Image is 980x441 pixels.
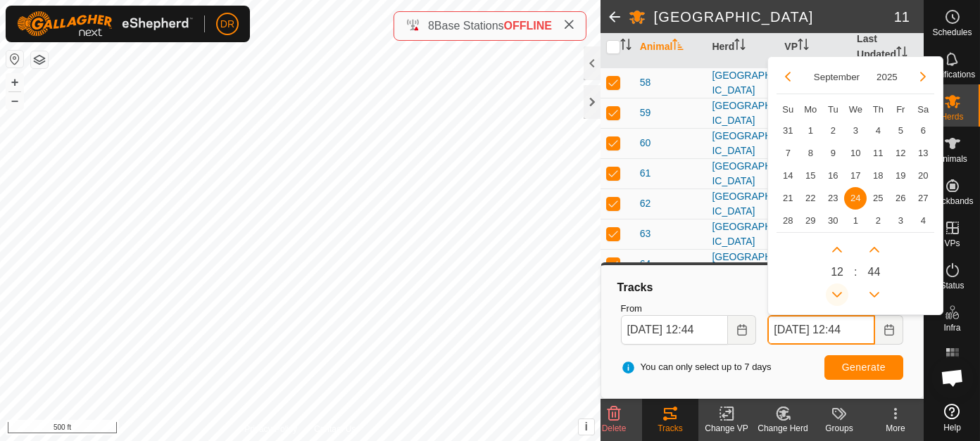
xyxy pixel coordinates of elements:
span: 64 [640,257,651,271]
span: Herds [941,113,963,121]
div: [GEOGRAPHIC_DATA] [712,250,773,279]
div: [GEOGRAPHIC_DATA] [712,98,773,128]
span: 21 [777,187,799,210]
span: : [854,264,857,281]
span: You can only select up to 7 days [621,360,772,374]
td: 13 [912,142,934,165]
span: Th [873,104,884,115]
span: 24 [844,187,867,210]
p-sorticon: Activate to sort [798,41,809,52]
div: [GEOGRAPHIC_DATA] [712,68,773,98]
td: 1 [844,210,867,232]
td: 12 [889,142,912,165]
p-button: Next Hour [826,238,848,261]
span: 61 [640,166,651,181]
td: 6 [912,120,934,142]
a: Help [924,398,980,437]
p-button: Next Minute [863,238,886,261]
button: Choose Year [871,69,903,85]
span: 11 [894,6,910,27]
div: Open chat [931,357,974,399]
div: [GEOGRAPHIC_DATA] [712,159,773,188]
span: 44 [868,264,881,281]
td: 10 [844,142,867,165]
span: DR [220,17,234,32]
a: Contact Us [314,423,356,435]
span: Base Stations [434,20,504,32]
div: Tracks [642,422,698,435]
td: 9 [822,142,844,165]
th: VP [779,26,851,68]
td: 2 [867,210,889,232]
button: – [6,92,23,109]
span: Generate [842,362,886,373]
span: Infra [943,324,960,332]
span: 8 [428,20,434,32]
button: Previous Month [777,65,799,88]
span: Su [782,104,793,115]
td: 22 [799,187,822,210]
span: OFFLINE [504,20,552,32]
p-button: Previous Hour [826,283,848,306]
h2: [GEOGRAPHIC_DATA] [654,8,894,25]
button: Choose Month [808,69,865,85]
span: 30 [822,210,844,232]
button: Choose Date [728,315,756,345]
td: 31 [777,120,799,142]
span: Delete [602,423,627,433]
span: Mo [804,104,817,115]
div: Change VP [698,422,755,435]
span: 17 [844,165,867,187]
td: 23 [822,187,844,210]
td: 3 [844,120,867,142]
span: Sa [917,104,929,115]
span: 62 [640,196,651,211]
button: Reset Map [6,51,23,68]
span: Tu [828,104,838,115]
span: Help [943,423,961,432]
td: 20 [912,165,934,187]
div: [GEOGRAPHIC_DATA] [712,219,773,249]
td: 19 [889,165,912,187]
p-sorticon: Activate to sort [734,41,746,52]
td: 15 [799,165,822,187]
button: Choose Date [875,315,903,345]
span: 26 [889,187,912,210]
td: 1 [799,120,822,142]
button: i [579,419,594,435]
td: 7 [777,142,799,165]
div: More [867,422,924,435]
span: 60 [640,136,651,151]
p-button: Previous Minute [863,283,886,306]
p-sorticon: Activate to sort [896,49,907,60]
span: 29 [799,210,822,232]
span: 58 [640,75,651,90]
label: From [621,302,757,316]
td: 16 [822,165,844,187]
td: 28 [777,210,799,232]
span: i [584,421,587,433]
span: Notifications [929,70,975,79]
span: 8 [799,142,822,165]
td: 14 [777,165,799,187]
th: Animal [634,26,707,68]
span: 4 [912,210,934,232]
div: [GEOGRAPHIC_DATA] [712,129,773,158]
span: VPs [944,239,960,248]
div: Groups [811,422,867,435]
span: 2 [822,120,844,142]
td: 11 [867,142,889,165]
span: Neckbands [931,197,973,205]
